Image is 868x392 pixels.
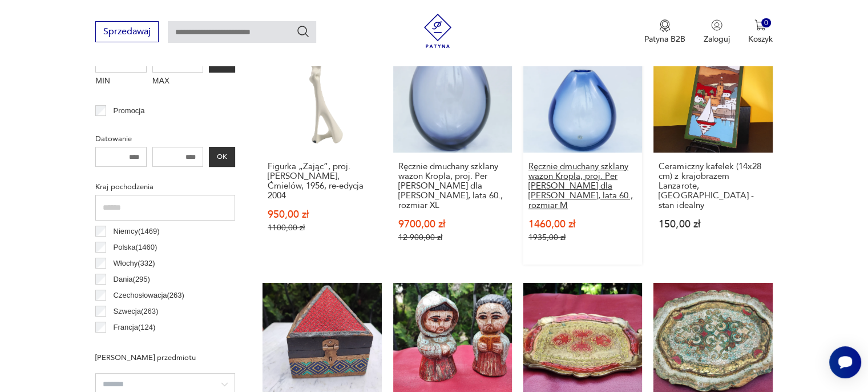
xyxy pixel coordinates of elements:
[754,19,766,31] img: Ikona koszyka
[523,34,642,265] a: SaleKlasykRęcznie dmuchany szklany wazon Kropla, proj. Per Lütken dla Holmegaard, lata 60., rozmi...
[268,210,376,219] p: 950,00 zł
[95,181,235,193] p: Kraj pochodzenia
[95,133,235,145] p: Datowanie
[114,305,159,318] p: Szwecja ( 263 )
[268,162,376,201] h3: Figurka „Zając”, proj. [PERSON_NAME], Ćmielów, 1956, re-edycja 2004
[95,73,147,91] label: MIN
[114,289,184,302] p: Czechosłowacja ( 263 )
[95,29,159,37] a: Sprzedawaj
[152,73,204,91] label: MAX
[653,34,772,265] a: Ceramiczny kafelek (14x28 cm) z krajobrazem Lanzarote, Hiszpania - stan idealnyCeramiczny kafelek...
[296,25,310,38] button: Szukaj
[748,34,773,45] p: Koszyk
[209,147,235,167] button: OK
[528,219,637,229] p: 1460,00 zł
[268,223,376,233] p: 1100,00 zł
[421,14,455,48] img: Patyna - sklep z meblami i dekoracjami vintage
[114,273,150,286] p: Dania ( 295 )
[114,337,208,350] p: [GEOGRAPHIC_DATA] ( 101 )
[704,34,730,45] p: Zaloguj
[114,321,156,334] p: Francja ( 124 )
[95,21,159,42] button: Sprzedawaj
[748,19,773,45] button: 0Koszyk
[659,219,767,229] p: 150,00 zł
[644,19,685,45] a: Ikona medaluPatyna B2B
[114,105,145,117] p: Promocja
[829,346,861,378] iframe: Smartsupp widget button
[393,34,512,265] a: SaleKlasykRęcznie dmuchany szklany wazon Kropla, proj. Per Lütken dla Holmegaard, lata 60., rozmi...
[659,162,767,210] h3: Ceramiczny kafelek (14x28 cm) z krajobrazem Lanzarote, [GEOGRAPHIC_DATA] - stan idealny
[114,257,155,270] p: Włochy ( 332 )
[704,19,730,45] button: Zaloguj
[528,233,637,242] p: 1935,00 zł
[114,241,158,254] p: Polska ( 1460 )
[761,18,771,28] div: 0
[263,34,381,265] a: SaleKlasykFigurka „Zając”, proj. Mieczysław Naruszewicz, Ćmielów, 1956, re-edycja 2004Figurka „Za...
[398,162,507,210] h3: Ręcznie dmuchany szklany wazon Kropla, proj. Per [PERSON_NAME] dla [PERSON_NAME], lata 60., rozmi...
[711,19,722,31] img: Ikonka użytkownika
[398,219,507,229] p: 9700,00 zł
[398,233,507,242] p: 12 900,00 zł
[114,225,160,238] p: Niemcy ( 1469 )
[528,162,637,210] h3: Ręcznie dmuchany szklany wazon Kropla, proj. Per [PERSON_NAME] dla [PERSON_NAME], lata 60., rozmi...
[659,19,671,32] img: Ikona medalu
[644,19,685,45] button: Patyna B2B
[95,351,235,364] p: [PERSON_NAME] przedmiotu
[644,34,685,45] p: Patyna B2B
